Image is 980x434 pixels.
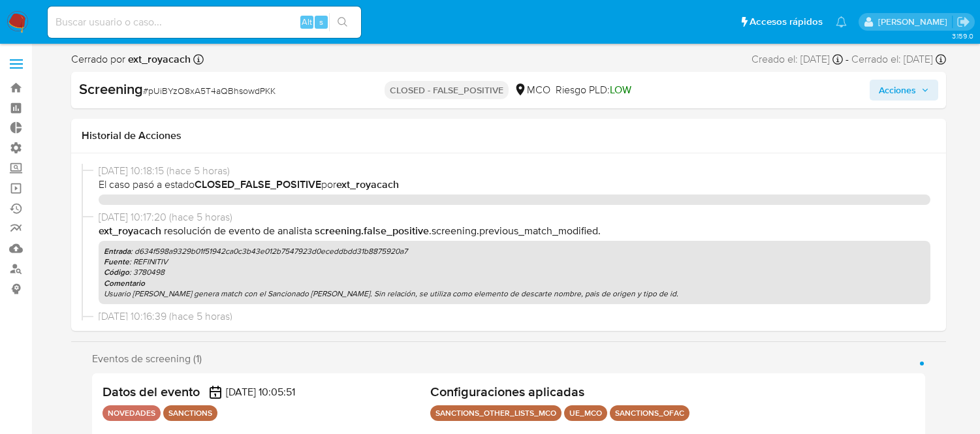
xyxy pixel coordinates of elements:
[48,14,361,31] input: Buscar usuario o caso...
[750,15,823,29] span: Accesos rápidos
[514,83,550,97] div: MCO
[71,52,191,67] span: Cerrado por
[329,13,356,31] button: search-icon
[846,52,849,67] span: -
[870,80,938,101] button: Acciones
[879,80,916,101] span: Acciones
[956,15,970,29] a: Salir
[385,81,509,99] p: CLOSED - FALSE_POSITIVE
[556,83,631,97] span: Riesgo PLD:
[302,16,312,28] span: Alt
[319,16,323,28] span: s
[125,52,191,67] b: ext_royacach
[143,84,276,97] span: # pUiBYzO8xA5T4aQBhsowdPKK
[836,16,847,27] a: Notificaciones
[751,52,843,67] div: Creado el: [DATE]
[610,82,631,97] span: LOW
[851,52,946,67] div: Cerrado el: [DATE]
[878,16,952,28] p: zoe.breuer@mercadolibre.com
[79,78,143,99] b: Screening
